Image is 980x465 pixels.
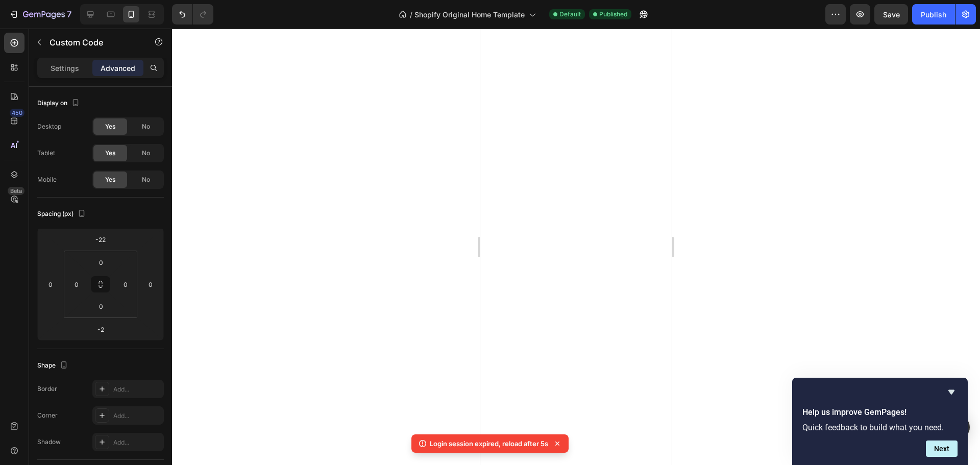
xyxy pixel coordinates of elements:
[51,63,79,74] p: Settings
[802,423,958,432] p: Quick feedback to build what you need.
[90,322,111,337] input: -2
[480,29,672,465] iframe: Design area
[143,277,158,292] input: 0
[113,411,161,421] div: Add...
[926,440,958,457] button: Next question
[37,384,57,394] div: Border
[105,149,115,158] span: Yes
[8,187,24,195] div: Beta
[67,8,71,20] p: 7
[101,63,135,74] p: Advanced
[802,406,958,419] h2: Help us improve GemPages!
[4,4,76,25] button: 7
[37,411,58,420] div: Corner
[430,438,548,449] p: Login session expired, reload after 5s
[10,109,24,117] div: 450
[172,4,213,25] div: Undo/Redo
[113,385,161,394] div: Add...
[37,175,57,184] div: Mobile
[91,255,111,270] input: 0px
[37,359,70,373] div: Shape
[37,122,61,131] div: Desktop
[945,386,958,398] button: Hide survey
[912,4,955,25] button: Publish
[142,122,150,131] span: No
[874,4,908,25] button: Save
[142,149,150,158] span: No
[921,9,946,20] div: Publish
[883,10,900,19] span: Save
[37,437,61,447] div: Shadow
[113,438,161,447] div: Add...
[37,149,55,158] div: Tablet
[69,277,84,292] input: 0px
[105,122,115,131] span: Yes
[118,277,133,292] input: 0px
[91,299,111,314] input: 0px
[43,277,58,292] input: 0
[50,36,136,48] p: Custom Code
[410,9,412,20] span: /
[802,386,958,457] div: Help us improve GemPages!
[90,232,111,247] input: -22
[37,207,88,221] div: Spacing (px)
[37,96,82,110] div: Display on
[414,9,525,20] span: Shopify Original Home Template
[599,10,627,19] span: Published
[105,175,115,184] span: Yes
[142,175,150,184] span: No
[559,10,581,19] span: Default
